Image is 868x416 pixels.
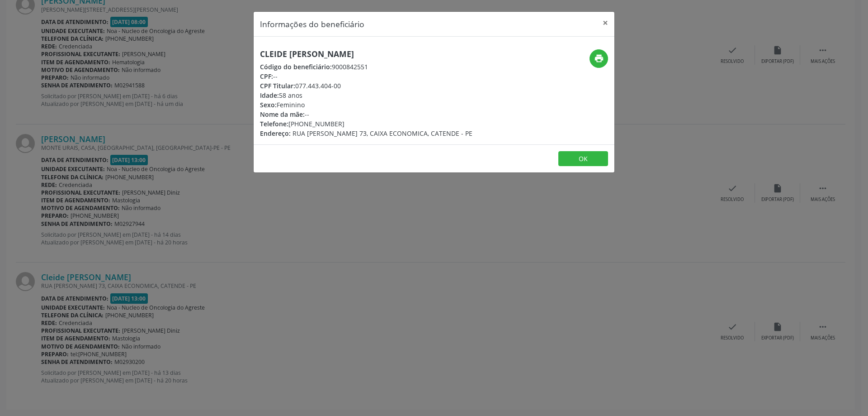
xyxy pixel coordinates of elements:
[260,100,277,109] span: Sexo:
[260,100,472,110] div: Feminino
[558,151,608,167] button: OK
[260,72,273,81] span: CPF:
[260,91,472,100] div: 58 anos
[594,53,604,63] i: print
[596,12,614,34] button: Close
[260,49,472,59] h5: Cleide [PERSON_NAME]
[260,110,472,119] div: --
[260,110,305,119] span: Nome da mãe:
[260,91,279,100] span: Idade:
[260,120,288,128] span: Telefone:
[590,49,608,68] button: print
[260,81,295,90] span: CPF Titular:
[260,129,291,138] span: Endereço:
[260,72,472,81] div: --
[260,119,472,129] div: [PHONE_NUMBER]
[260,62,332,71] span: Código do beneficiário:
[260,81,472,91] div: 077.443.404-00
[292,129,472,138] span: RUA [PERSON_NAME] 73, CAIXA ECONOMICA, CATENDE - PE
[260,18,364,30] h5: Informações do beneficiário
[260,62,472,72] div: 9000842551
